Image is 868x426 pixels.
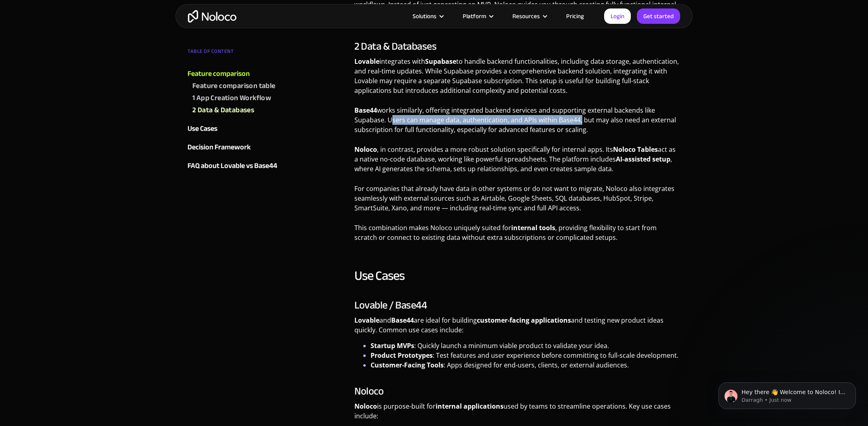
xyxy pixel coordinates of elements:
p: and are ideal for building and testing new product ideas quickly. Common use cases include: [354,315,680,341]
div: Platform [453,11,502,21]
strong: Lovable [354,316,379,325]
p: , in contrast, provides a more robust solution specifically for internal apps. Its act as a nativ... [354,145,680,180]
h3: Noloco [354,385,680,397]
a: Use Cases [188,123,285,135]
div: TABLE OF CONTENT [188,45,285,61]
a: home [188,10,236,23]
strong: Startup MVPs [371,341,414,350]
strong: Lovable [354,57,379,66]
a: Get started [637,8,680,24]
strong: internal tools [511,223,555,232]
strong: Base44 [391,316,414,325]
a: Feature comparison table [192,80,285,92]
p: For companies that already have data in other systems or do not want to migrate, Noloco also inte... [354,184,680,219]
p: This combination makes Noloco uniquely suited for , providing flexibility to start from scratch o... [354,223,680,248]
div: Resources [512,11,540,21]
p: works similarly, offering integrated backend services and supporting external backends like Supab... [354,105,680,141]
strong: Noloco [354,145,377,154]
iframe: Intercom notifications message [706,365,868,422]
a: 1 App Creation Workflow [192,92,285,104]
div: Solutions [402,11,453,21]
p: integrates with to handle backend functionalities, including data storage, authentication, and re... [354,57,680,101]
strong: Noloco [354,402,377,411]
div: Decision Framework [188,141,251,153]
div: Feature comparison table [192,80,276,92]
li: : Quickly launch a minimum viable product to validate your idea. [371,341,680,350]
div: 1 App Creation Workflow [192,92,271,104]
strong: internal applications [436,402,504,411]
a: Decision Framework [188,141,285,153]
div: FAQ about Lovable vs Base44 [188,160,277,172]
div: Use Cases [188,123,217,135]
h3: 2 Data & Databases [354,40,680,52]
a: Login [604,8,631,24]
strong: customer-facing applications [477,316,571,325]
h3: Lovable / Base44 [354,299,680,311]
a: Feature comparison [188,68,285,80]
a: Pricing [556,11,594,21]
div: Feature comparison [188,68,250,80]
strong: Supabase [425,57,456,66]
li: : Test features and user experience before committing to full-scale development. [371,350,680,360]
div: Resources [502,11,556,21]
strong: Base44 [354,106,377,115]
strong: Customer-Facing Tools [371,361,444,369]
div: Platform [463,11,486,21]
div: 2 Data & Databases [192,104,254,116]
strong: Product Prototypes [371,351,433,360]
li: : Apps designed for end-users, clients, or external audiences. [371,360,680,370]
a: 2 Data & Databases [192,104,285,116]
a: FAQ about Lovable vs Base44 [188,160,285,172]
div: Solutions [413,11,436,21]
strong: Noloco Tables [613,145,658,154]
strong: AI-assisted setup [616,155,670,164]
h2: Use Cases [354,268,680,284]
